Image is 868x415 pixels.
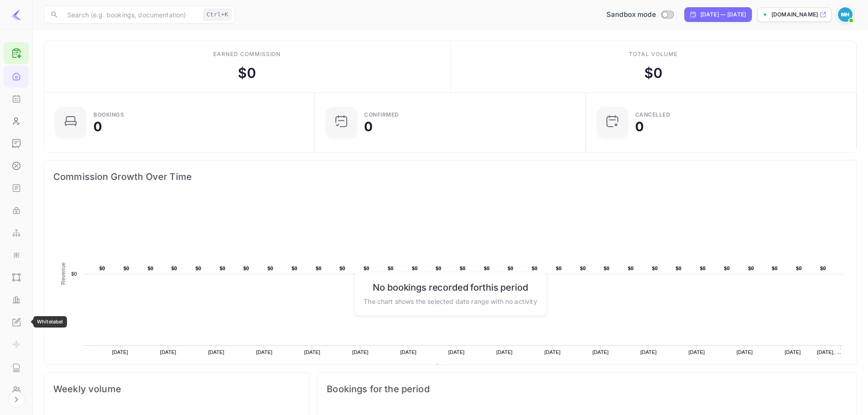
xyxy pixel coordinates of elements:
[364,282,537,292] h6: No bookings recorded for this period
[304,349,321,355] text: [DATE]
[772,266,778,271] text: $0
[544,349,561,355] text: [DATE]
[62,5,200,24] input: Search (e.g. bookings, documentation)
[737,349,753,355] text: [DATE]
[364,296,537,306] p: The chart shows the selected date range with no activity
[352,349,369,355] text: [DATE]
[785,349,801,355] text: [DATE]
[748,266,754,271] text: $0
[676,266,682,271] text: $0
[629,50,678,58] div: Total volume
[4,244,29,265] a: Integrations
[364,112,399,118] div: Confirmed
[592,349,609,355] text: [DATE]
[641,349,657,355] text: [DATE]
[4,311,29,332] a: Whitelabel
[4,66,29,87] a: Home
[688,349,705,355] text: [DATE]
[208,349,225,355] text: [DATE]
[4,88,29,109] a: Bookings
[820,266,826,271] text: $0
[148,266,154,271] text: $0
[556,266,562,271] text: $0
[628,266,634,271] text: $0
[53,382,300,396] span: Weekly volume
[448,349,465,355] text: [DATE]
[171,266,177,271] text: $0
[195,266,201,271] text: $0
[400,349,416,355] text: [DATE]
[71,271,77,277] text: $0
[817,349,841,355] text: [DATE], …
[700,266,706,271] text: $0
[123,266,129,271] text: $0
[160,349,176,355] text: [DATE]
[11,9,22,20] img: LiteAPI
[220,266,226,271] text: $0
[436,266,442,271] text: $0
[53,169,847,184] span: Commission Growth Over Time
[603,10,677,20] div: Switch to Production mode
[364,120,373,133] div: 0
[508,266,514,271] text: $0
[256,349,272,355] text: [DATE]
[238,63,256,83] div: $ 0
[8,391,25,408] button: Expand navigation
[580,266,586,271] text: $0
[484,266,490,271] text: $0
[838,7,853,22] img: Michael Haddad
[364,266,370,271] text: $0
[4,177,29,198] a: API docs and SDKs
[606,10,656,20] span: Sandbox mode
[4,133,29,154] a: Earnings
[388,266,394,271] text: $0
[213,50,281,58] div: Earned commission
[99,266,105,271] text: $0
[635,120,644,133] div: 0
[243,266,249,271] text: $0
[93,112,124,118] div: Bookings
[60,262,67,285] text: Revenue
[267,266,273,271] text: $0
[292,266,298,271] text: $0
[4,266,29,287] a: UI Components
[33,316,67,328] div: Whitelabel
[460,266,466,271] text: $0
[652,266,658,271] text: $0
[4,222,29,243] a: Webhooks
[496,349,513,355] text: [DATE]
[644,63,663,83] div: $ 0
[771,10,818,19] p: [DOMAIN_NAME]
[443,364,467,370] text: Revenue
[635,112,671,118] div: CANCELLED
[796,266,802,271] text: $0
[316,266,322,271] text: $0
[4,379,29,400] a: Team management
[604,266,610,271] text: $0
[4,200,29,220] a: API Keys
[532,266,538,271] text: $0
[724,266,730,271] text: $0
[4,357,29,378] a: API Logs
[700,10,746,19] div: [DATE] — [DATE]
[339,266,345,271] text: $0
[327,382,847,396] span: Bookings for the period
[4,110,29,131] a: Customers
[112,349,128,355] text: [DATE]
[203,9,231,20] div: Ctrl+K
[4,155,29,176] a: Commission
[412,266,418,271] text: $0
[93,120,102,133] div: 0
[4,289,29,310] a: Performance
